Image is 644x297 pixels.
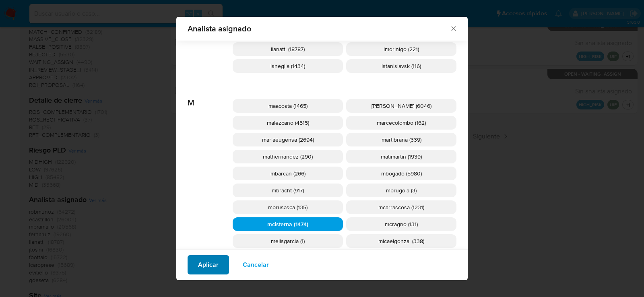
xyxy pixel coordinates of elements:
span: [PERSON_NAME] (6046) [372,102,431,110]
div: martibrana (339) [346,133,456,146]
div: lsneglia (1434) [233,59,343,73]
span: matimartin (1939) [381,153,422,161]
span: mbrugola (3) [386,186,417,194]
div: mbrusasca (135) [233,200,343,214]
span: mbogado (5980) [381,169,422,177]
span: melisgarcia (1) [271,237,305,245]
div: mcarrascosa (1231) [346,200,456,214]
button: Aplicar [188,255,229,274]
div: maacosta (1465) [233,99,343,113]
span: mbracht (917) [272,186,304,194]
div: malezcano (4515) [233,116,343,130]
div: mbarcan (266) [233,167,343,180]
span: maacosta (1465) [268,102,308,110]
div: mcragno (131) [346,217,456,231]
span: mcarrascosa (1231) [378,203,424,211]
div: melisgarcia (1) [233,234,343,248]
span: mcragno (131) [385,220,418,228]
div: mathernandez (290) [233,150,343,163]
span: malezcano (4515) [267,119,309,127]
button: Cerrar [450,25,457,32]
div: mariaeugensa (2694) [233,133,343,146]
span: mcisterna (1474) [267,220,308,228]
div: mbrugola (3) [346,184,456,197]
div: llanatti (18787) [233,42,343,56]
span: Aplicar [198,256,219,274]
div: lmorinigo (221) [346,42,456,56]
span: M [188,86,233,108]
span: mathernandez (290) [263,153,313,161]
div: mbogado (5980) [346,167,456,180]
div: mbracht (917) [233,184,343,197]
div: lstanislavsk (116) [346,59,456,73]
span: mbarcan (266) [270,169,305,177]
span: mariaeugensa (2694) [262,136,314,144]
div: matimartin (1939) [346,150,456,163]
div: [PERSON_NAME] (6046) [346,99,456,113]
span: martibrana (339) [382,136,421,144]
span: mbrusasca (135) [268,203,308,211]
div: micaelgonzal (338) [346,234,456,248]
div: mcisterna (1474) [233,217,343,231]
button: Cancelar [232,255,279,274]
span: micaelgonzal (338) [378,237,424,245]
span: lstanislavsk (116) [382,62,421,70]
div: marcecolombo (162) [346,116,456,130]
span: Cancelar [243,256,269,274]
span: Analista asignado [188,25,450,33]
span: marcecolombo (162) [377,119,426,127]
span: lmorinigo (221) [384,45,419,53]
span: llanatti (18787) [271,45,305,53]
span: lsneglia (1434) [270,62,305,70]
